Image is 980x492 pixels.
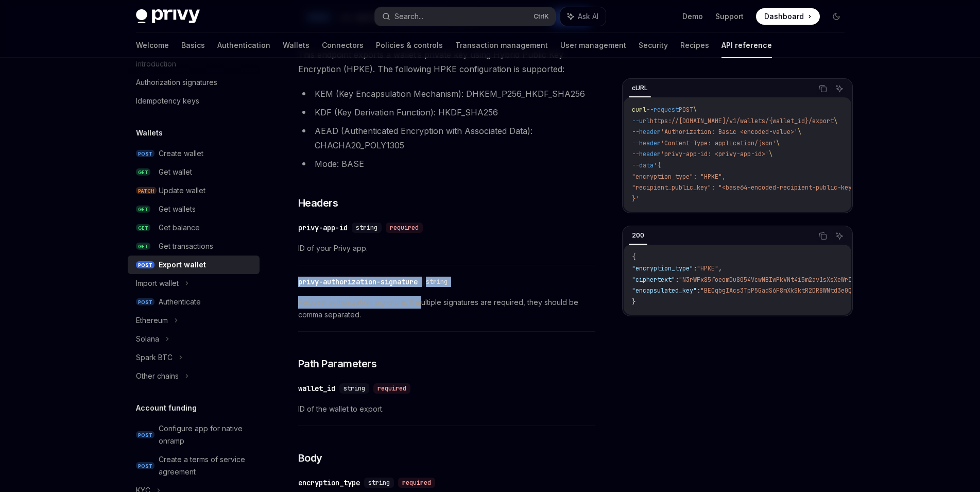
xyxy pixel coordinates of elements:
span: \ [798,128,801,136]
span: \ [693,106,697,114]
span: "N3rWFx85foeomDu8054VcwNBIwPkVNt4i5m2av1sXsXeWrIicVGwutFist12MmnI" [679,276,917,284]
li: KEM (Key Encapsulation Mechanism): DHKEM_P256_HKDF_SHA256 [298,87,595,101]
a: POSTExport wallet [128,256,260,274]
span: POST [136,431,154,439]
span: GET [136,168,150,176]
div: required [386,223,423,233]
span: , [718,264,722,273]
span: ID of the wallet to export. [298,403,595,415]
span: This endpoint exports a wallet’s private key using Hybrid Public Key Encryption (HPKE). The follo... [298,47,595,76]
span: GET [136,243,150,250]
a: Transaction management [455,33,548,58]
button: Ask AI [833,82,846,95]
div: Update wallet [159,184,205,197]
img: dark logo [136,9,200,24]
a: Security [639,33,668,58]
span: Path Parameters [298,357,377,371]
div: Idempotency keys [136,95,199,107]
div: Import wallet [136,277,179,290]
a: GETGet balance [128,218,260,237]
span: }' [632,195,639,203]
div: Authorization signatures [136,76,217,89]
div: Other chains [136,370,179,382]
span: ID of your Privy app. [298,242,595,255]
span: \ [834,117,837,125]
div: Get wallets [159,203,196,215]
div: cURL [629,82,651,94]
li: KDF (Key Derivation Function): HKDF_SHA256 [298,105,595,120]
span: string [426,278,448,286]
div: privy-app-id [298,223,348,233]
span: \ [776,139,780,147]
a: GETGet transactions [128,237,260,256]
button: Copy the contents from the code block [816,229,830,243]
div: Get wallet [159,166,192,178]
li: AEAD (Authenticated Encryption with Associated Data): CHACHA20_POLY1305 [298,124,595,152]
div: Ethereum [136,314,168,327]
span: string [368,479,390,487]
a: Wallets [283,33,310,58]
span: : [693,264,697,273]
a: Welcome [136,33,169,58]
a: API reference [721,33,772,58]
span: string [356,224,377,232]
span: --data [632,161,654,169]
a: Basics [181,33,205,58]
span: GET [136,206,150,213]
div: required [398,478,435,488]
h5: Wallets [136,127,163,139]
span: --url [632,117,650,125]
span: Body [298,451,322,465]
span: Dashboard [764,11,804,22]
a: Authentication [217,33,270,58]
a: Authorization signatures [128,73,260,92]
a: GETGet wallets [128,200,260,218]
span: \ [769,150,772,158]
div: Create a terms of service agreement [159,453,253,478]
div: Export wallet [159,259,206,271]
span: "encapsulated_key" [632,286,697,295]
button: Toggle dark mode [828,8,845,25]
div: required [373,383,410,394]
a: Idempotency keys [128,92,260,110]
div: privy-authorization-signature [298,277,418,287]
a: Recipes [680,33,709,58]
span: Ctrl K [534,12,549,21]
span: Headers [298,196,338,210]
div: Configure app for native onramp [159,422,253,447]
span: 'privy-app-id: <privy-app-id>' [661,150,769,158]
button: Search...CtrlK [375,7,555,26]
span: '{ [654,161,661,169]
button: Copy the contents from the code block [816,82,830,95]
a: Connectors [322,33,364,58]
span: : [675,276,679,284]
span: Request authorization signature. If multiple signatures are required, they should be comma separa... [298,296,595,321]
span: POST [136,261,154,269]
div: Spark BTC [136,351,173,364]
span: 'Authorization: Basic <encoded-value>' [661,128,798,136]
a: POSTAuthenticate [128,293,260,311]
a: POSTCreate wallet [128,144,260,163]
span: --header [632,150,661,158]
div: Search... [394,10,423,23]
span: "HPKE" [697,264,718,273]
span: curl [632,106,646,114]
span: "encryption_type": "HPKE", [632,173,726,181]
div: Create wallet [159,147,203,160]
a: Support [715,11,744,22]
a: POSTConfigure app for native onramp [128,419,260,450]
div: Get transactions [159,240,213,252]
a: PATCHUpdate wallet [128,181,260,200]
a: POSTCreate a terms of service agreement [128,450,260,481]
span: string [343,384,365,393]
span: POST [136,298,154,306]
span: : [697,286,700,295]
span: Ask AI [578,11,598,22]
div: Authenticate [159,296,201,308]
button: Ask AI [833,229,846,243]
a: Policies & controls [376,33,443,58]
span: POST [136,462,154,470]
span: GET [136,224,150,232]
span: "ciphertext" [632,276,675,284]
div: 200 [629,229,647,242]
